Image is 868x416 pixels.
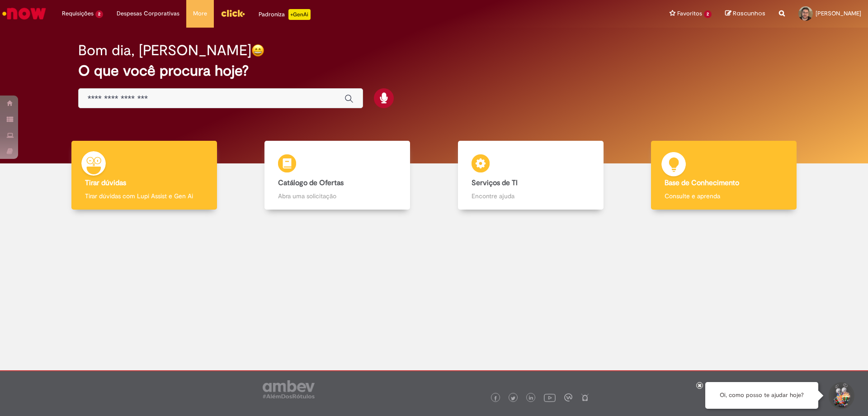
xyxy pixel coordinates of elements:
[511,396,515,401] img: logo_footer_twitter.png
[85,191,203,201] p: Tirar dúvidas com Lupi Assist e Gen Ai
[193,9,207,18] span: More
[251,44,264,57] img: happy-face.png
[665,178,739,187] b: Base de Conhecimento
[627,141,821,210] a: Base de Conhecimento Consulte e aprenda
[278,191,396,201] p: Abra uma solicitação
[529,396,533,401] img: logo_footer_linkedin.png
[434,141,627,210] a: Serviços de TI Encontre ajuda
[259,9,311,20] div: Padroniza
[472,178,518,187] b: Serviços de TI
[78,63,790,79] h2: O que você procura hoje?
[85,178,126,187] b: Tirar dúvidas
[263,380,315,398] img: logo_footer_ambev_rotulo_gray.png
[827,382,854,409] button: Iniciar Conversa de Suporte
[117,9,179,18] span: Despesas Corporativas
[705,382,818,409] div: Oi, como posso te ajudar hoje?
[725,10,765,18] a: Rascunhos
[288,9,311,20] p: +GenAi
[733,9,765,18] span: Rascunhos
[62,9,94,18] span: Requisições
[278,178,344,187] b: Catálogo de Ofertas
[1,5,47,23] img: ServiceNow
[78,43,251,58] h2: Bom dia, [PERSON_NAME]
[221,6,245,20] img: click_logo_yellow_360x200.png
[816,10,861,17] span: [PERSON_NAME]
[47,141,241,210] a: Tirar dúvidas Tirar dúvidas com Lupi Assist e Gen Ai
[581,393,589,402] img: logo_footer_naosei.png
[677,9,702,18] span: Favoritos
[564,393,572,402] img: logo_footer_workplace.png
[95,10,103,18] span: 2
[704,10,712,18] span: 2
[544,392,556,403] img: logo_footer_youtube.png
[665,191,783,201] p: Consulte e aprenda
[493,396,498,401] img: logo_footer_facebook.png
[241,141,434,210] a: Catálogo de Ofertas Abra uma solicitação
[472,191,590,201] p: Encontre ajuda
